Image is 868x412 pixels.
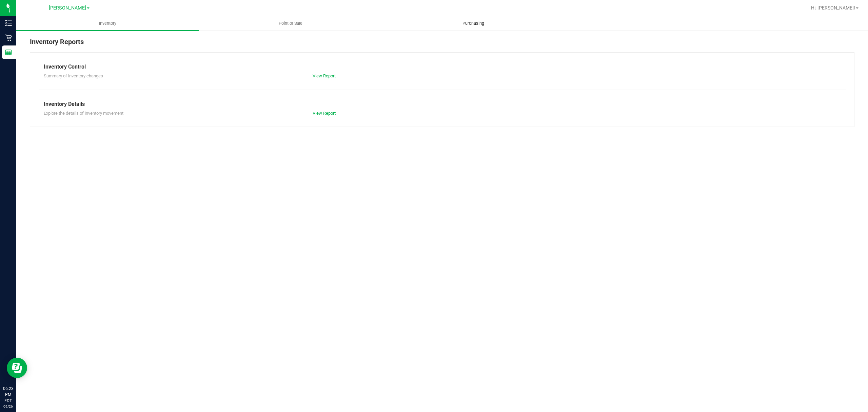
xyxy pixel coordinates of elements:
span: Summary of inventory changes [44,73,103,78]
inline-svg: Retail [5,34,12,41]
inline-svg: Reports [5,49,12,56]
inline-svg: Inventory [5,20,12,26]
div: Inventory Details [44,100,841,108]
span: Purchasing [453,20,493,26]
div: Inventory Control [44,63,841,71]
a: Inventory [16,16,199,31]
a: Purchasing [382,16,565,31]
p: 09/26 [3,404,13,409]
iframe: Resource center [7,358,27,378]
div: Inventory Reports [30,37,854,52]
a: View Report [313,111,336,116]
span: Inventory [90,20,125,26]
p: 06:23 PM EDT [3,386,13,404]
span: Hi, [PERSON_NAME]! [811,5,855,11]
a: View Report [313,73,336,78]
span: Point of Sale [270,20,312,26]
a: Point of Sale [199,16,382,31]
span: Explore the details of inventory movement [44,111,123,116]
span: [PERSON_NAME] [49,5,86,11]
